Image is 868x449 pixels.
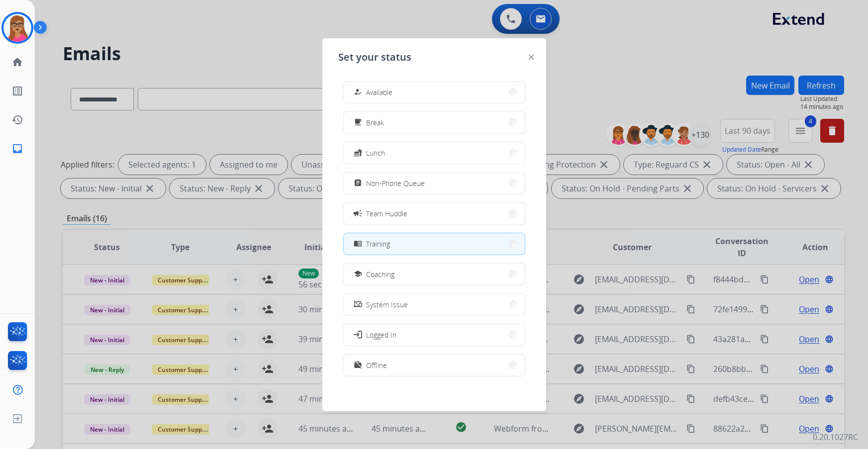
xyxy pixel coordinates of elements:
[366,148,385,158] span: Lunch
[366,87,392,97] span: Available
[366,117,384,128] span: Break
[366,208,407,219] span: Team Huddle
[366,239,390,249] span: Training
[353,149,362,157] mat-icon: fastfood
[352,330,362,340] mat-icon: login
[344,112,525,133] button: Break
[344,324,525,346] button: Logged In
[11,143,23,155] mat-icon: inbox
[11,85,23,97] mat-icon: list_alt
[344,264,525,285] button: Coaching
[338,50,411,64] span: Set your status
[529,55,534,60] img: close-button
[344,203,525,224] button: Team Huddle
[366,360,387,370] span: Offline
[344,294,525,315] button: System Issue
[353,240,362,248] mat-icon: menu_book
[3,14,31,42] img: avatar
[11,114,23,126] mat-icon: history
[353,361,362,369] mat-icon: work_off
[344,355,525,376] button: Offline
[344,82,525,103] button: Available
[11,56,23,68] mat-icon: home
[813,431,858,443] p: 0.20.1027RC
[344,233,525,255] button: Training
[366,269,394,279] span: Coaching
[353,270,362,278] mat-icon: school
[353,179,362,187] mat-icon: assignment
[344,173,525,194] button: Non-Phone Queue
[366,178,425,188] span: Non-Phone Queue
[352,208,362,218] mat-icon: campaign
[344,142,525,164] button: Lunch
[366,299,408,310] span: System Issue
[366,330,396,340] span: Logged In
[353,118,362,127] mat-icon: free_breakfast
[353,300,362,309] mat-icon: phonelink_off
[353,88,362,96] mat-icon: how_to_reg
